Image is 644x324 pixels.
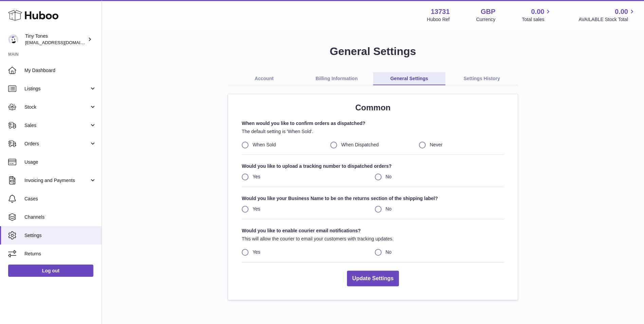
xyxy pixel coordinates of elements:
[476,16,496,23] div: Currency
[419,142,504,148] label: Never
[578,16,636,23] span: AVAILABLE Stock Total
[242,120,504,127] strong: When would you like to confirm orders as dispatched?
[242,174,371,180] label: Yes
[8,34,18,44] img: internalAdmin-13731@internal.huboo.com
[228,72,300,85] a: Account
[375,249,504,255] label: No
[24,159,96,165] span: Usage
[615,7,628,16] span: 0.00
[431,7,450,16] strong: 13731
[242,249,371,255] label: Yes
[242,236,504,242] p: This will allow the courier to email your customers with tracking updates.
[242,228,504,234] strong: Would you like to enable courier email notifications?
[242,142,327,148] label: When Sold
[330,142,416,148] label: When Dispatched
[347,271,399,287] button: Update Settings
[522,16,552,23] span: Total sales
[300,72,373,85] a: Billing Information
[375,206,504,212] label: No
[24,214,96,220] span: Channels
[24,196,96,202] span: Cases
[242,102,504,113] h2: Common
[578,7,636,23] a: 0.00 AVAILABLE Stock Total
[242,163,504,169] strong: Would you like to upload a tracking number to dispatched orders?
[24,177,89,184] span: Invoicing and Payments
[242,195,504,202] strong: Would you like your Business Name to be on the returns section of the shipping label?
[375,174,504,180] label: No
[24,122,89,129] span: Sales
[25,40,100,45] span: [EMAIL_ADDRESS][DOMAIN_NAME]
[427,16,450,23] div: Huboo Ref
[113,44,633,59] h1: General Settings
[242,206,371,212] label: Yes
[25,33,86,46] div: Tiny Tones
[481,7,495,16] strong: GBP
[24,232,96,239] span: Settings
[24,141,89,147] span: Orders
[531,7,545,16] span: 0.00
[24,251,96,257] span: Returns
[24,104,89,110] span: Stock
[8,265,93,277] a: Log out
[445,72,518,85] a: Settings History
[242,128,504,135] p: The default setting is 'When Sold’.
[24,67,96,74] span: My Dashboard
[24,86,89,92] span: Listings
[522,7,552,23] a: 0.00 Total sales
[373,72,446,85] a: General Settings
